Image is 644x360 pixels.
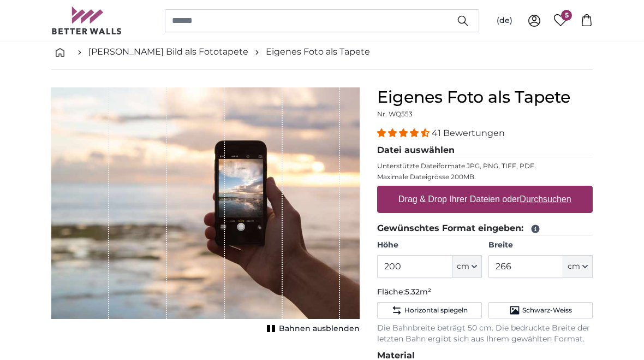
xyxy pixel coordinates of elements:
span: Schwarz-Weiss [522,306,572,315]
u: Durchsuchen [520,194,571,204]
span: Nr. WQ553 [377,110,413,118]
span: Horizontal spiegeln [404,306,468,315]
span: Bahnen ausblenden [279,323,360,334]
button: Schwarz-Weiss [488,302,593,318]
button: (de) [488,11,521,31]
label: Höhe [377,240,481,251]
button: cm [452,255,482,278]
nav: breadcrumbs [51,34,593,70]
label: Drag & Drop Ihrer Dateien oder [394,188,576,210]
p: Unterstützte Dateiformate JPG, PNG, TIFF, PDF. [377,162,593,170]
a: [PERSON_NAME] Bild als Fototapete [88,45,248,58]
h1: Eigenes Foto als Tapete [377,87,593,107]
div: 1 of 1 [51,87,360,337]
span: 5.32m² [405,287,431,297]
p: Die Bahnbreite beträgt 50 cm. Die bedruckte Breite der letzten Bahn ergibt sich aus Ihrem gewählt... [377,323,593,345]
span: 4.39 stars [377,128,432,138]
label: Breite [488,240,593,251]
span: 5 [561,10,572,21]
p: Fläche: [377,287,593,298]
legend: Gewünschtes Format eingeben: [377,222,593,235]
a: Eigenes Foto als Tapete [266,45,370,58]
span: cm [568,261,580,272]
legend: Datei auswählen [377,144,593,157]
span: 41 Bewertungen [432,128,505,138]
img: Betterwalls [51,7,122,34]
button: Bahnen ausblenden [264,321,360,337]
button: cm [563,255,593,278]
p: Maximale Dateigrösse 200MB. [377,173,593,181]
button: Horizontal spiegeln [377,302,481,318]
span: cm [457,261,469,272]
